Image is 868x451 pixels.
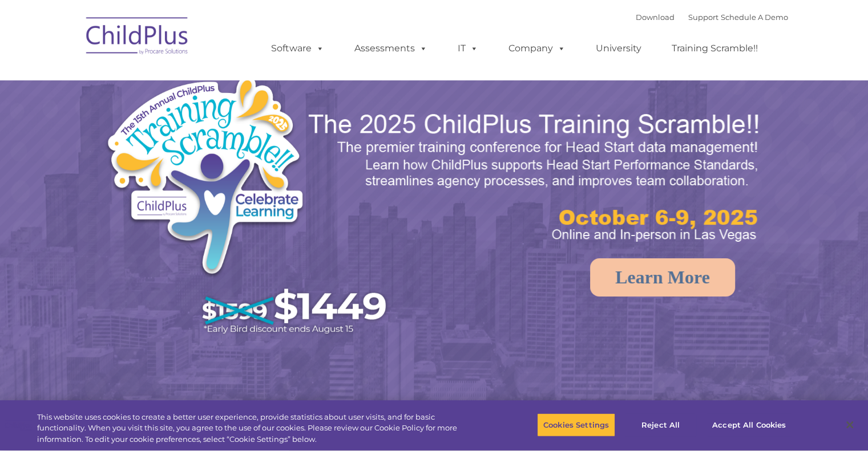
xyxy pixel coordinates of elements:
a: Assessments [343,37,439,60]
a: Support [688,13,718,22]
button: Accept All Cookies [706,413,792,437]
font: | [636,13,788,22]
a: Download [636,13,675,22]
span: Phone number [159,122,207,131]
a: Training Scramble!! [660,37,769,60]
a: Software [260,37,336,60]
button: Reject All [625,413,696,437]
div: This website uses cookies to create a better user experience, provide statistics about user visit... [37,412,478,445]
button: Close [837,412,862,437]
button: Cookies Settings [537,413,615,437]
span: Last name [159,75,193,84]
img: ChildPlus by Procare Solutions [80,9,195,66]
a: Company [497,37,577,60]
a: IT [446,37,490,60]
a: University [584,37,653,60]
a: Learn More [590,258,735,296]
a: Schedule A Demo [721,13,788,22]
